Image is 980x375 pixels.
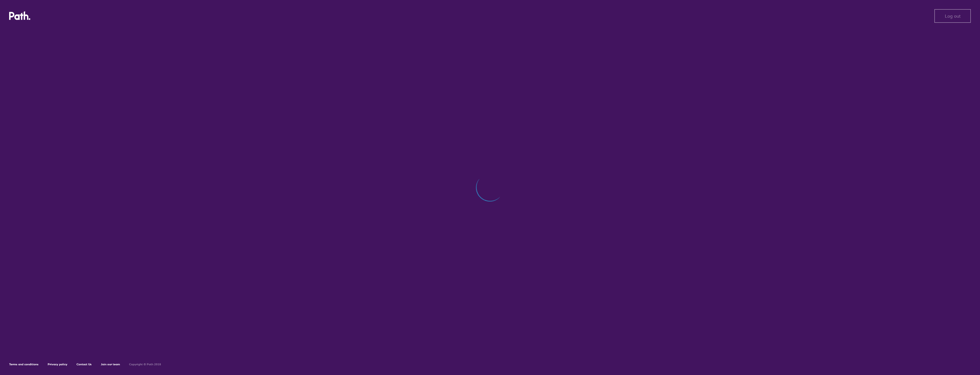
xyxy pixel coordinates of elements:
a: Privacy policy [48,362,67,366]
a: Terms and conditions [9,362,39,366]
a: Join our team [101,362,120,366]
h6: Copyright © Path 2018 [129,363,161,366]
span: Log out [945,13,961,19]
a: Contact Us [77,362,92,366]
button: Log out [934,9,971,23]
